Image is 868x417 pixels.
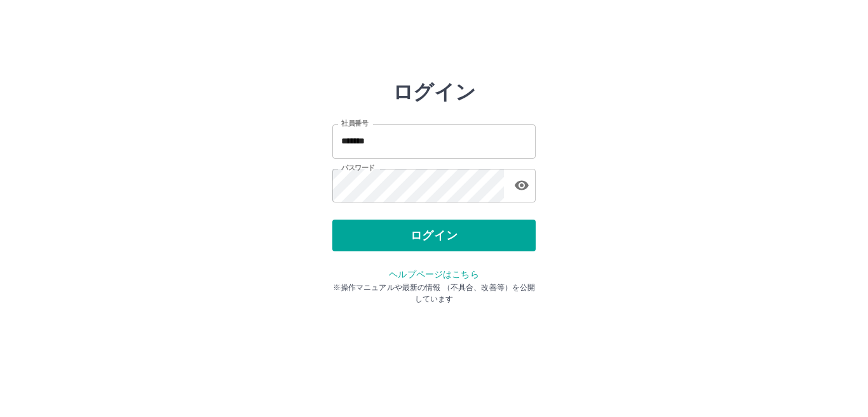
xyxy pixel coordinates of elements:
[332,220,536,251] button: ログイン
[332,282,536,305] p: ※操作マニュアルや最新の情報 （不具合、改善等）を公開しています
[393,80,476,104] h2: ログイン
[389,269,478,279] a: ヘルプページはこちら
[341,163,375,173] label: パスワード
[341,119,368,128] label: 社員番号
